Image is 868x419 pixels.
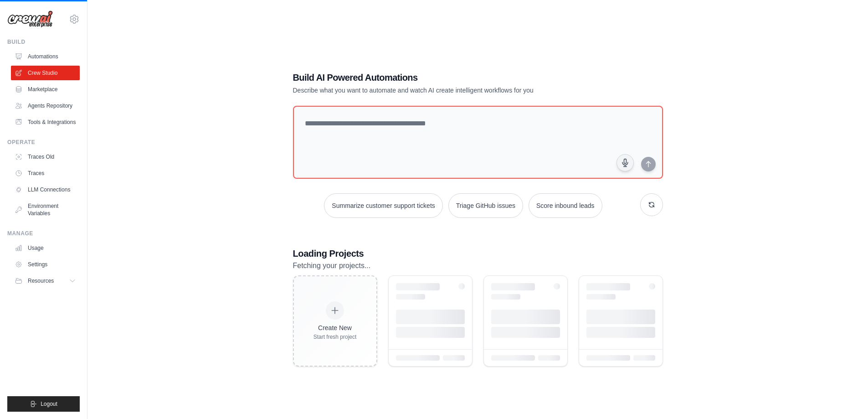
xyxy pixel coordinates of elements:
[293,86,599,95] p: Describe what you want to automate and watch AI create intelligent workflows for you
[11,82,80,97] a: Marketplace
[11,182,80,197] a: LLM Connections
[11,150,80,164] a: Traces Old
[11,257,80,272] a: Settings
[7,139,80,146] div: Operate
[11,199,80,221] a: Environment Variables
[616,154,634,171] button: Click to speak your automation idea
[7,230,80,237] div: Manage
[11,274,80,288] button: Resources
[7,38,80,46] div: Build
[640,193,663,216] button: Get new suggestions
[293,247,663,260] h3: Loading Projects
[7,396,80,412] button: Logout
[313,333,357,341] div: Start fresh project
[7,10,53,28] img: Logo
[293,71,599,84] h1: Build AI Powered Automations
[324,193,442,218] button: Summarize customer support tickets
[11,166,80,181] a: Traces
[448,193,523,218] button: Triage GitHub issues
[11,241,80,255] a: Usage
[11,98,80,113] a: Agents Repository
[529,193,602,218] button: Score inbound leads
[293,260,663,272] p: Fetching your projects...
[11,115,80,129] a: Tools & Integrations
[11,66,80,80] a: Crew Studio
[41,400,57,408] span: Logout
[28,277,54,285] span: Resources
[11,49,80,64] a: Automations
[313,323,357,332] div: Create New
